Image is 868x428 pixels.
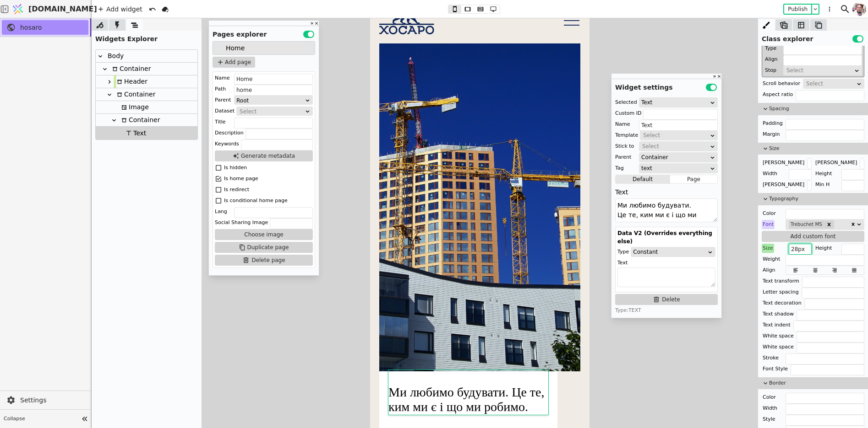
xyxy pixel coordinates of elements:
[240,107,304,116] div: Select
[762,79,801,88] div: Scroll behavior
[4,415,78,423] span: Collapse
[96,75,197,88] div: Header
[615,131,638,140] div: Template
[215,96,231,105] div: Parent
[641,164,710,173] div: text
[642,142,709,151] div: Select
[814,180,830,189] div: Min H
[114,75,147,88] div: Header
[769,195,864,203] span: Typography
[615,307,718,314] div: Type: TEXT
[824,220,834,229] div: Remove Trebuchet MS
[96,127,197,139] div: Text
[615,164,624,173] div: Tag
[105,50,124,62] div: Body
[762,255,781,264] div: Weight
[762,288,800,297] div: Letter spacing
[762,158,805,167] div: [PERSON_NAME]
[762,169,778,178] div: Width
[236,96,305,104] div: Root
[617,258,715,267] div: Text
[758,31,868,44] div: Class explorer
[96,88,197,101] div: Container
[226,42,245,54] div: Home
[814,158,858,167] div: [PERSON_NAME]
[769,380,864,387] span: Border
[762,342,795,352] div: White space
[370,18,590,428] iframe: To enrich screen reader interactions, please activate Accessibility in Grammarly extension settings
[764,55,779,64] div: Align
[762,231,864,242] button: Add custom font
[2,393,88,407] a: Settings
[96,63,197,75] div: Container
[617,247,629,257] div: Type
[215,74,229,83] div: Name
[92,31,202,44] div: Widgets Explorer
[215,242,313,253] button: Duplicate page
[224,185,249,194] div: Is redirect
[215,139,239,149] div: Keywords
[762,180,805,189] div: [PERSON_NAME]
[762,130,781,139] div: Margin
[2,20,88,35] a: hosaro
[762,209,777,218] div: Color
[215,255,313,266] button: Delete page
[762,277,800,286] div: Text transform
[762,332,795,341] div: White space
[215,128,244,138] div: Description
[119,101,149,113] div: Image
[213,57,255,68] button: Add page
[764,66,777,75] div: Stop
[641,98,710,107] div: Text
[615,98,637,107] div: Selected
[762,220,775,229] div: Font
[814,244,833,253] div: Height
[769,105,864,113] span: Spacing
[209,26,319,39] div: Pages explorer
[789,220,824,229] div: Trebuchet MS
[762,90,794,99] div: Aspect ratio
[769,145,864,153] span: Size
[224,163,247,172] div: Is hidden
[762,415,776,424] div: Style
[633,247,707,257] div: Constant
[762,310,795,319] div: Text shadow
[215,218,268,227] div: Social Sharing Image
[215,229,313,240] button: Choose image
[762,266,776,275] div: Align
[852,1,866,17] img: 1611404642663-DSC_1169-po-%D1%81cropped.jpg
[224,174,258,183] div: Is home page
[96,114,197,127] div: Container
[806,79,855,88] div: Select
[670,175,717,184] button: Page
[215,150,313,161] button: Generate metadata
[95,4,145,15] div: Add widget
[762,393,777,402] div: Color
[615,120,630,129] div: Name
[96,101,197,114] div: Image
[215,118,226,127] div: Title
[109,63,151,75] div: Container
[786,66,853,75] div: Select
[9,0,92,18] a: [DOMAIN_NAME]
[615,153,631,162] div: Parent
[762,321,792,330] div: Text indent
[615,142,634,151] div: Stick to
[615,198,718,222] textarea: Ми любимо будувати. Це те, ким ми є і що ми робимо.
[762,299,802,308] div: Text decoration
[96,50,197,63] div: Body
[762,353,780,363] div: Stroke
[224,196,288,205] div: Is conditional home page
[784,5,811,14] button: Publish
[641,153,710,162] div: Container
[762,244,774,253] div: Size
[213,42,315,54] div: Home
[119,114,160,126] div: Container
[28,4,97,15] span: [DOMAIN_NAME]
[20,23,84,32] span: hosaro
[762,364,789,374] div: Font Style
[20,396,84,405] span: Settings
[615,109,641,118] div: Custom ID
